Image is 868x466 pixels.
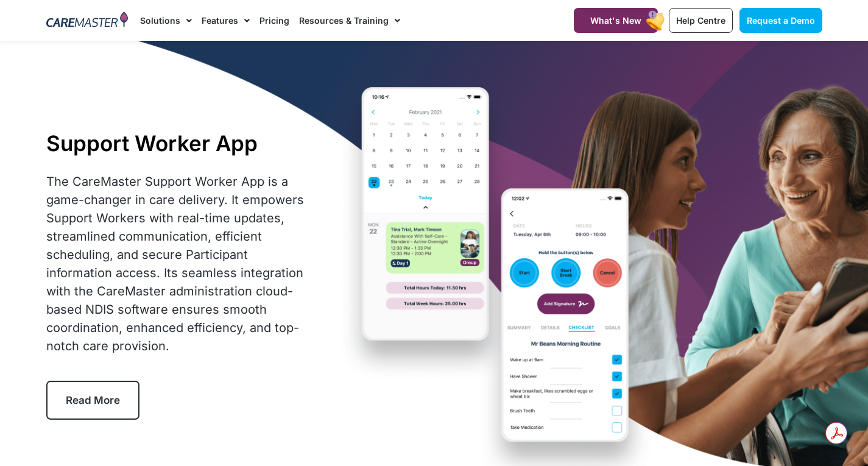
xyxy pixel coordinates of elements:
h1: Support Worker App [46,130,310,156]
span: Read More [66,394,120,406]
a: Help Centre [669,8,733,33]
a: What's New [574,8,658,33]
span: Request a Demo [747,15,815,26]
img: CareMaster Logo [46,12,129,30]
a: Read More [46,381,139,420]
a: Request a Demo [739,8,822,33]
span: Help Centre [676,15,725,26]
div: The CareMaster Support Worker App is a game-changer in care delivery. It empowers Support Workers... [46,172,310,355]
span: What's New [590,15,641,26]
